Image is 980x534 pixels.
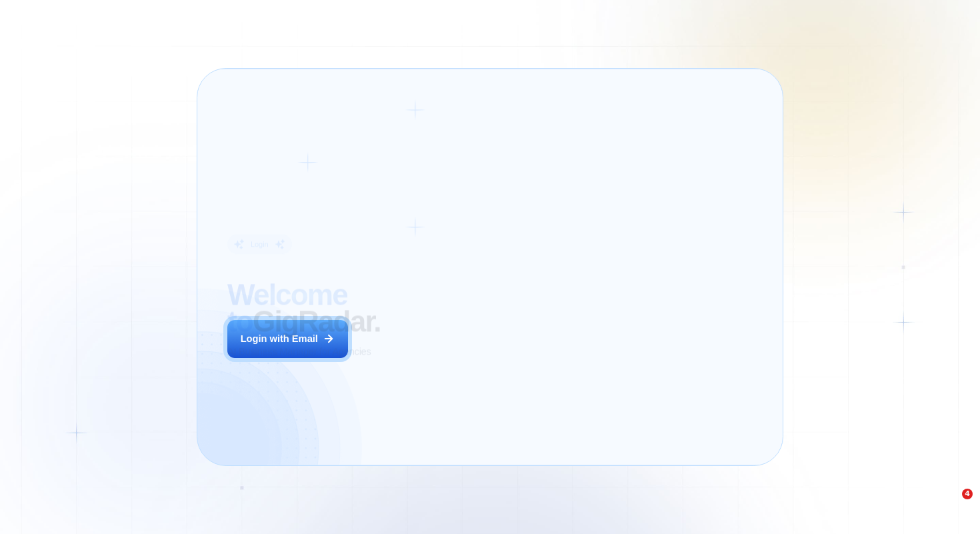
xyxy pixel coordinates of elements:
button: Login with Email [227,320,349,358]
span: Welcome to [227,278,347,337]
p: AI Business Manager for Agencies [227,345,371,359]
div: Login [250,239,268,249]
iframe: Intercom live chat [935,489,967,521]
div: Login with Email [241,332,318,345]
span: 4 [962,489,973,499]
h2: ‍ GigRadar. [227,281,449,335]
